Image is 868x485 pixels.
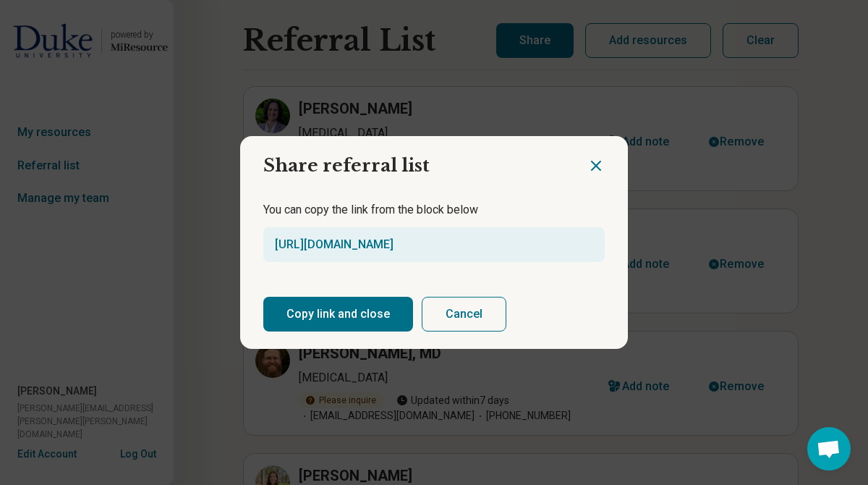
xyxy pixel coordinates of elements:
p: You can copy the link from the block below [263,201,605,219]
button: Close dialog [587,157,605,174]
button: Cancel [422,297,506,332]
a: [URL][DOMAIN_NAME] [275,237,393,251]
button: Copy link and close [263,297,413,332]
h2: Share referral list [240,136,587,184]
